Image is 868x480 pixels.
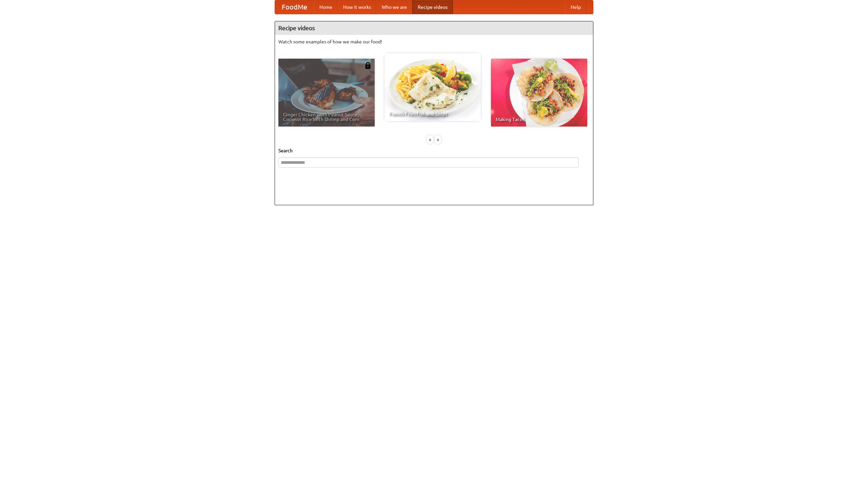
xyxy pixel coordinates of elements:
a: How it works [338,0,376,14]
h5: Search [278,147,590,154]
span: Making Tacos [496,117,583,122]
a: Home [314,0,338,14]
h4: Recipe videos [275,21,593,35]
a: FoodMe [275,0,314,14]
a: Who we are [376,0,412,14]
div: » [435,135,441,144]
a: Recipe videos [412,0,453,14]
a: Help [565,0,586,14]
img: 483408.png [364,62,371,69]
a: French Fries Fish and Chips [384,53,481,121]
a: Making Tacos [491,59,587,127]
div: « [427,135,433,144]
span: French Fries Fish and Chips [389,112,476,116]
p: Watch some examples of how we make our food! [278,38,590,45]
